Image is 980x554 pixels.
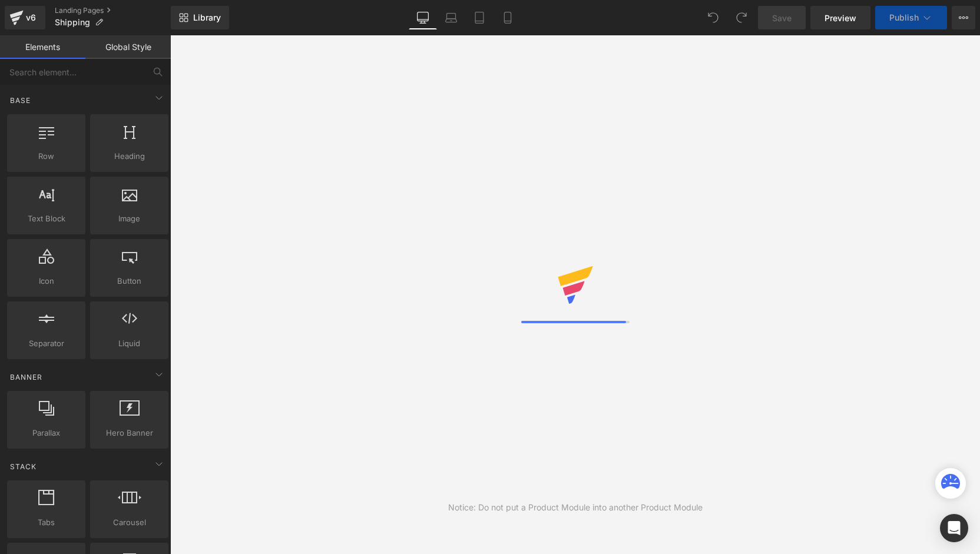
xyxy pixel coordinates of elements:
span: Publish [889,13,919,22]
button: Redo [730,6,753,29]
button: More [952,6,975,29]
span: Base [9,95,32,106]
span: Tabs [11,516,82,529]
a: Global Style [85,35,171,59]
span: Stack [9,461,38,472]
div: Open Intercom Messenger [940,514,968,542]
button: Publish [875,6,947,29]
a: New Library [171,6,229,29]
span: Save [772,12,792,24]
a: Laptop [437,6,465,29]
a: Mobile [494,6,522,29]
a: v6 [5,6,45,29]
a: Preview [810,6,870,29]
span: Liquid [94,337,165,350]
span: Parallax [11,427,82,439]
div: v6 [24,10,38,25]
div: Notice: Do not put a Product Module into another Product Module [448,501,703,514]
span: Library [193,12,221,23]
span: Image [94,213,165,225]
span: Text Block [11,213,82,225]
span: Separator [11,337,82,350]
span: Heading [94,150,165,162]
button: Undo [701,6,725,29]
span: Shipping [55,18,90,27]
span: Banner [9,371,44,383]
span: Carousel [94,516,165,529]
span: Preview [825,12,856,24]
span: Button [94,275,165,287]
span: Hero Banner [94,427,165,439]
a: Desktop [409,6,437,29]
span: Row [11,150,82,162]
a: Landing Pages [55,6,171,15]
a: Tablet [465,6,494,29]
span: Icon [11,275,82,287]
